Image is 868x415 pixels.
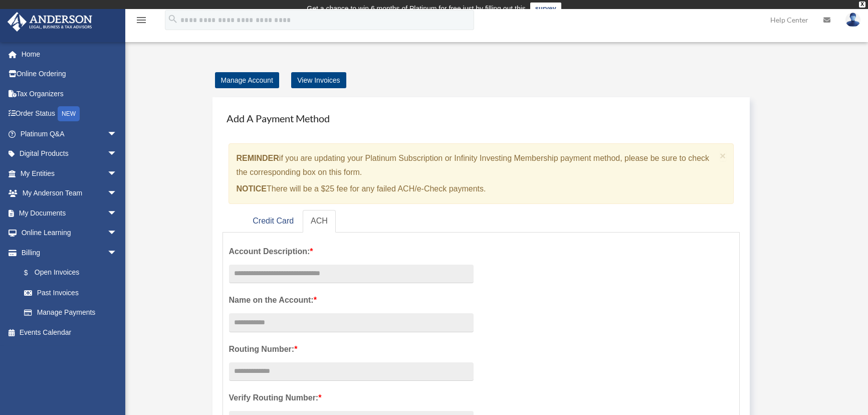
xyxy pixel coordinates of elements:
span: arrow_drop_down [107,163,127,184]
a: Home [7,44,132,64]
a: Manage Payments [14,303,127,323]
a: Order StatusNEW [7,104,132,124]
a: Events Calendar [7,322,132,342]
div: if you are updating your Platinum Subscription or Infinity Investing Membership payment method, p... [229,143,734,204]
a: ACH [303,210,336,233]
label: Name on the Account: [229,293,474,307]
div: NEW [58,106,80,121]
a: My Entitiesarrow_drop_down [7,163,132,183]
i: menu [135,14,147,26]
span: $ [30,267,35,279]
div: close [859,2,865,8]
a: Online Ordering [7,64,132,84]
a: My Documentsarrow_drop_down [7,203,132,223]
a: Tax Organizers [7,84,132,104]
a: Credit Card [245,210,302,233]
a: View Invoices [291,72,346,88]
a: $Open Invoices [14,263,132,283]
a: Online Learningarrow_drop_down [7,223,132,243]
button: Close [720,150,726,161]
span: arrow_drop_down [107,183,127,204]
a: menu [135,18,147,26]
img: Anderson Advisors Platinum Portal [5,12,95,32]
span: arrow_drop_down [107,144,127,164]
p: There will be a $25 fee for any failed ACH/e-Check payments. [237,182,716,196]
span: arrow_drop_down [107,124,127,144]
strong: NOTICE [237,184,267,193]
a: Digital Productsarrow_drop_down [7,144,132,164]
strong: REMINDER [237,154,279,162]
a: Manage Account [215,72,279,88]
span: arrow_drop_down [107,243,127,263]
span: arrow_drop_down [107,203,127,224]
span: × [720,150,726,161]
span: arrow_drop_down [107,223,127,244]
label: Verify Routing Number: [229,391,474,405]
i: search [167,14,178,25]
label: Routing Number: [229,342,474,356]
label: Account Description: [229,245,474,259]
a: My Anderson Teamarrow_drop_down [7,183,132,203]
h4: Add A Payment Method [223,107,740,129]
a: Billingarrow_drop_down [7,243,132,263]
a: Past Invoices [14,283,132,303]
a: survey [530,3,561,15]
a: Platinum Q&Aarrow_drop_down [7,124,132,144]
div: Get a chance to win 6 months of Platinum for free just by filling out this [307,3,526,15]
img: User Pic [845,13,860,27]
